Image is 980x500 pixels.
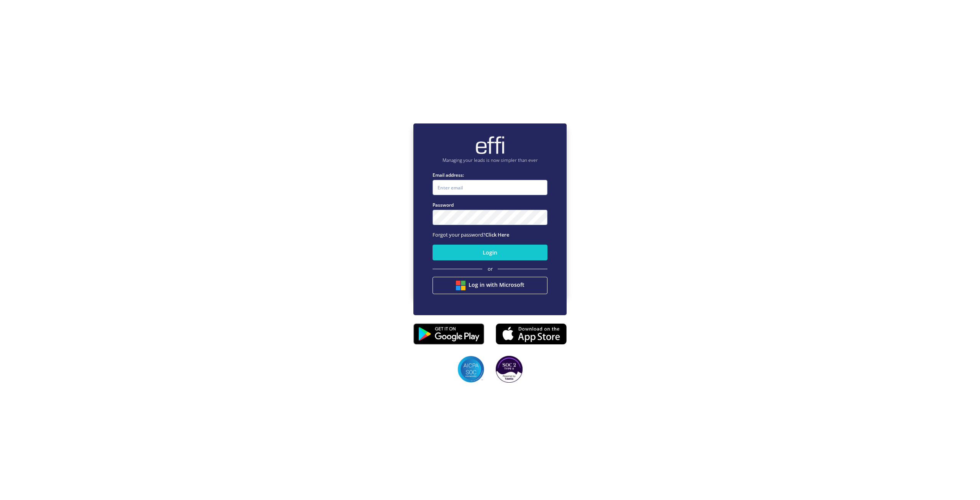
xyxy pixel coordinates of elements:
[496,321,567,347] img: appstore.8725fd3.png
[433,180,547,195] input: Enter email
[488,265,493,273] span: or
[433,245,547,260] button: Login
[433,201,547,209] label: Password
[456,281,465,290] img: btn google
[433,171,547,179] label: Email address:
[433,157,547,164] p: Managing your leads is now simpler than ever
[433,277,547,294] button: Log in with Microsoft
[413,318,484,350] img: playstore.0fabf2e.png
[457,356,484,383] img: SOC2 badges
[433,231,509,238] span: Forgot your password?
[496,356,523,383] img: SOC2 badges
[475,136,505,155] img: brand-logo.ec75409.png
[485,231,509,238] a: Click Here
